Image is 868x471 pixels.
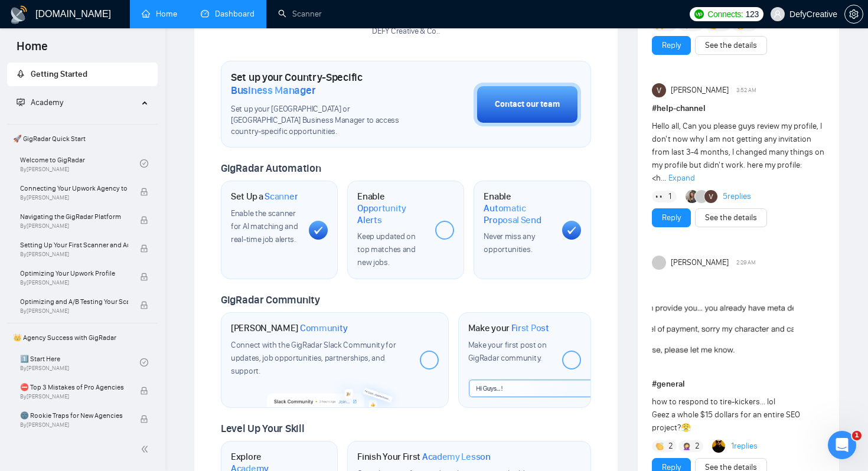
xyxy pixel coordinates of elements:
span: lock [140,244,148,253]
span: check-circle [140,358,148,367]
span: Hello all, Can you please guys review my profile, I don't now why I am not getting any invitation... [652,121,824,183]
span: By [PERSON_NAME] [20,223,128,230]
span: Business Manager [231,84,315,97]
span: 3:52 AM [736,85,756,96]
span: GigRadar Automation [221,162,321,175]
span: 1 [668,191,671,202]
span: By [PERSON_NAME] [20,421,128,429]
span: lock [140,387,148,395]
span: By [PERSON_NAME] [20,393,128,400]
span: By [PERSON_NAME] [20,251,128,258]
button: setting [844,5,863,24]
img: 👏 [655,442,664,450]
img: Korlan [686,190,699,203]
button: Reply [652,36,691,55]
span: double-left [141,443,152,455]
span: Community [300,322,348,334]
span: lock [140,301,148,309]
span: [PERSON_NAME] [671,84,729,97]
span: Academy Lesson [422,451,491,463]
span: Enable the scanner for AI matching and real-time job alerts. [231,208,298,244]
img: logo [9,5,28,24]
span: Automatic Proposal Send [484,202,552,225]
img: Vishal Suthar [652,83,666,97]
span: Connects: [707,8,743,21]
h1: Finish Your First [357,451,490,463]
span: Level Up Your Skill [221,422,304,435]
span: Set up your [GEOGRAPHIC_DATA] or [GEOGRAPHIC_DATA] Business Manager to access country-specific op... [231,104,415,138]
h1: [PERSON_NAME] [231,322,348,334]
h1: Enable [357,191,426,225]
a: 1️⃣ Start HereBy[PERSON_NAME] [20,349,140,375]
a: See the details [705,39,757,52]
span: First Post [511,322,549,334]
h1: Make your [468,322,549,334]
span: Connecting Your Upwork Agency to GigRadar [20,182,128,194]
span: ⛔ Top 3 Mistakes of Pro Agencies [20,381,128,393]
span: By [PERSON_NAME] [20,308,128,315]
p: DEFY Creative & Co. . [333,26,479,37]
span: Academy [17,97,63,107]
span: lock [140,216,148,224]
span: Navigating the GigRadar Platform [20,211,128,223]
img: upwork-logo.png [694,9,704,19]
span: 1 [852,431,862,440]
span: Home [7,38,57,63]
span: By [PERSON_NAME] [20,194,128,201]
span: Getting Started [31,69,87,79]
span: check-circle [140,159,148,168]
a: Welcome to GigRadarBy[PERSON_NAME] [20,151,140,176]
span: 🌚 Rookie Traps for New Agencies [20,410,128,421]
button: Reply [652,208,691,227]
span: lock [140,273,148,281]
span: Make your first post on GigRadar community. [468,340,547,363]
span: Opportunity Alerts [357,202,426,225]
span: Never miss any opportunities. [484,231,534,254]
span: 🚀 GigRadar Quick Start [8,127,156,151]
h1: Set Up a [231,191,298,202]
span: 👑 Agency Success with GigRadar [8,326,156,349]
a: See the details [705,211,757,224]
span: GigRadar Community [221,293,320,306]
span: By [PERSON_NAME] [20,279,128,286]
a: Reply [662,39,681,52]
span: setting [845,9,863,19]
a: 5replies [723,191,751,202]
img: F09A8UU1U58-Screenshot(595).png [652,274,794,369]
img: 👀 [655,192,664,201]
img: 🤦 [683,442,691,450]
iframe: Intercom live chat [828,431,856,459]
span: lock [140,415,148,423]
h1: Set up your Country-Specific [231,71,415,97]
div: Contact our team [495,98,560,111]
a: Reply [662,211,681,224]
span: Scanner [265,191,298,202]
span: Expand [668,173,695,183]
a: dashboardDashboard [201,9,254,19]
span: how to respond to tire-kickers... lol Geez a whole $15 dollars for an entire SEO project? [652,397,800,433]
span: 2 [668,440,673,452]
span: 2 [695,440,700,452]
button: See the details [695,36,767,55]
span: Keep updated on top matches and new jobs. [357,231,416,267]
span: 2:29 AM [736,257,756,268]
span: lock [140,188,148,196]
img: Haseeb [712,440,725,453]
a: setting [844,9,863,19]
a: searchScanner [278,9,322,19]
span: Setting Up Your First Scanner and Auto-Bidder [20,239,128,251]
h1: # general [652,378,825,391]
span: rocket [17,70,25,78]
button: Contact our team [474,83,581,126]
span: Connect with the GigRadar Slack Community for updates, job opportunities, partnerships, and support. [231,340,396,376]
span: user [774,10,782,18]
img: slackcommunity-bg.png [267,375,403,407]
span: Academy [31,97,63,107]
span: 123 [746,8,759,21]
a: homeHome [142,9,177,19]
button: See the details [695,208,767,227]
a: 1replies [731,440,758,452]
span: [PERSON_NAME] [671,256,729,269]
h1: # help-channel [652,102,825,115]
span: 😤 [681,423,691,433]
